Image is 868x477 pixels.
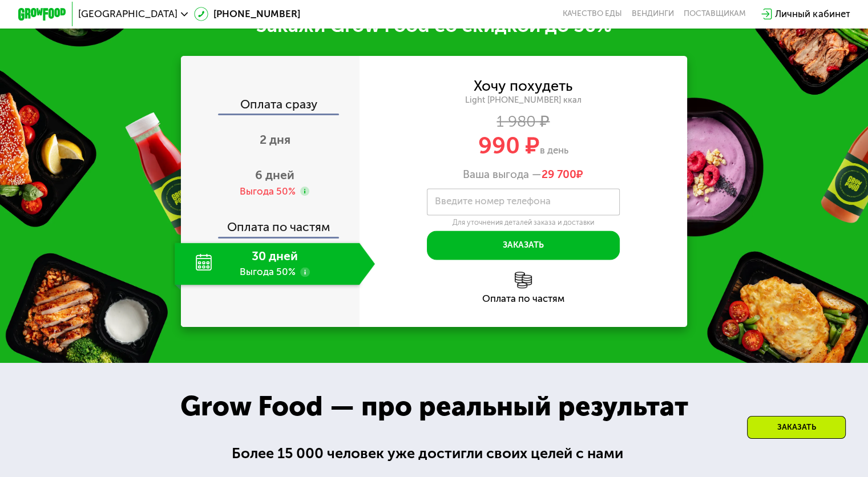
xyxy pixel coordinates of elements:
[435,198,551,205] label: Введите номер телефона
[232,442,637,464] div: Более 15 000 человек уже достигли своих целей с нами
[474,79,572,92] div: Хочу похудеть
[255,168,294,182] span: 6 дней
[160,386,708,427] div: Grow Food — про реальный результат
[747,416,846,439] div: Заказать
[360,115,688,128] div: 1 980 ₽
[360,294,688,304] div: Оплата по частям
[478,132,540,159] span: 990 ₽
[632,9,674,19] a: Вендинги
[240,185,296,198] div: Выгода 50%
[427,218,620,227] div: Для уточнения деталей заказа и доставки
[182,209,360,237] div: Оплата по частям
[542,168,583,181] span: ₽
[427,231,620,260] button: Заказать
[360,168,688,181] div: Ваша выгода —
[260,132,290,147] span: 2 дня
[194,7,300,21] a: [PHONE_NUMBER]
[775,7,850,21] div: Личный кабинет
[563,9,622,19] a: Качество еды
[542,168,576,181] span: 29 700
[515,272,532,289] img: l6xcnZfty9opOoJh.png
[78,9,177,19] span: [GEOGRAPHIC_DATA]
[182,98,360,114] div: Оплата сразу
[684,9,746,19] div: поставщикам
[360,95,688,106] div: Light [PHONE_NUMBER] ккал
[540,144,568,156] span: в день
